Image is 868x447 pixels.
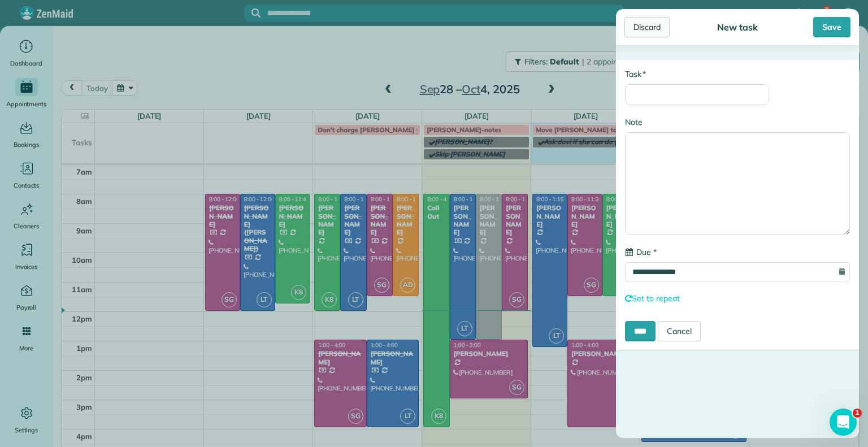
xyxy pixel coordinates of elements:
[813,17,850,37] div: Save
[624,17,670,37] div: Discard
[625,68,646,80] label: Task
[625,293,679,303] a: Set to repeat
[625,246,657,258] label: Due
[658,321,701,341] a: Cancel
[625,116,643,128] label: Note
[830,409,857,436] iframe: Intercom live chat
[714,21,761,33] div: New task
[853,409,862,418] span: 1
